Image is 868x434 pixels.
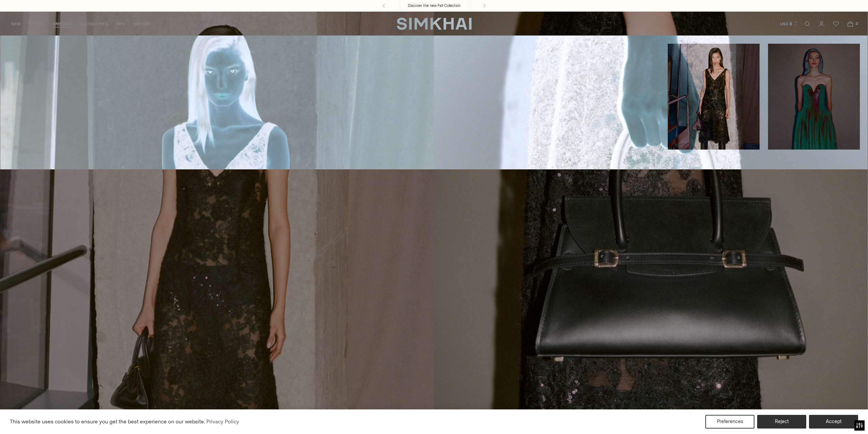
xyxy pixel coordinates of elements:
button: Preferences [705,415,754,429]
a: Open search modal [800,17,814,31]
span: This website uses cookies to ensure you get the best experience on our website. [10,418,205,425]
a: SIMKHAI [397,17,472,30]
span: 0 [854,20,860,27]
a: NEW [11,16,20,31]
a: Go to the account page [815,17,828,31]
a: MEN [116,16,125,31]
a: Privacy Policy (opens in a new tab) [205,417,240,427]
a: ACCESSORIES [79,16,108,31]
a: EXPLORE [133,16,151,31]
a: Discover the new Fall Collection [408,3,460,9]
a: DRESSES [53,16,71,31]
button: Reject [757,415,806,429]
button: Accept [809,415,858,429]
a: WOMEN [29,16,44,31]
button: USD $ [780,16,798,31]
a: Wishlist [829,17,843,31]
a: Open cart modal [843,17,857,31]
